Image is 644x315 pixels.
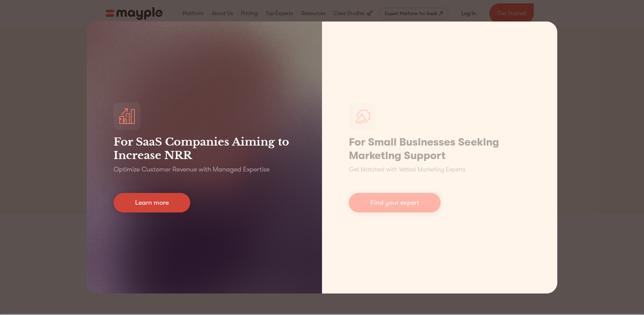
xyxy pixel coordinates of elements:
[349,135,530,162] h1: For Small Businesses Seeking Marketing Support
[114,165,270,174] p: Optimize Customer Revenue with Managed Expertise
[349,165,466,174] p: Get Matched with Vetted Marketing Experts
[349,193,441,212] a: Find your expert
[114,135,295,162] h3: For SaaS Companies Aiming to Increase NRR
[114,193,190,212] a: Learn more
